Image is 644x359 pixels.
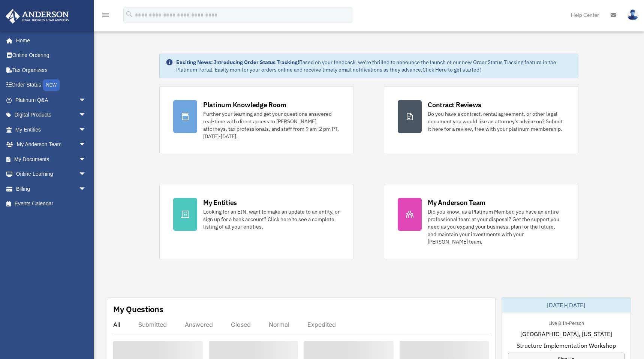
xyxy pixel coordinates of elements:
a: Platinum Q&Aarrow_drop_down [5,93,97,108]
span: arrow_drop_down [79,93,94,108]
a: My Documentsarrow_drop_down [5,152,97,167]
div: My Questions [113,304,163,315]
a: Order StatusNEW [5,78,97,93]
a: Platinum Knowledge Room Further your learning and get your questions answered real-time with dire... [159,86,354,154]
span: arrow_drop_down [79,137,94,153]
span: arrow_drop_down [79,167,94,182]
a: Events Calendar [5,196,97,211]
a: Click Here to get started! [422,66,481,73]
div: Live & In-Person [542,319,590,326]
span: arrow_drop_down [79,108,94,123]
div: Contract Reviews [428,100,481,109]
div: All [113,321,120,328]
a: Online Learningarrow_drop_down [5,167,97,182]
div: Did you know, as a Platinum Member, you have an entire professional team at your disposal? Get th... [428,208,565,245]
div: Further your learning and get your questions answered real-time with direct access to [PERSON_NAM... [203,110,340,140]
div: Expedited [307,321,336,328]
a: My Anderson Teamarrow_drop_down [5,137,97,152]
a: My Anderson Team Did you know, as a Platinum Member, you have an entire professional team at your... [384,184,578,259]
a: Online Ordering [5,48,97,63]
div: Looking for an EIN, want to make an update to an entity, or sign up for a bank account? Click her... [203,208,340,230]
span: [GEOGRAPHIC_DATA], [US_STATE] [520,329,612,338]
i: search [125,10,133,18]
span: Structure Implementation Workshop [517,341,616,350]
strong: Exciting News: Introducing Order Status Tracking! [176,59,299,66]
span: arrow_drop_down [79,122,94,138]
img: User Pic [627,9,638,20]
span: arrow_drop_down [79,181,94,197]
div: Answered [185,321,213,328]
div: Platinum Knowledge Room [203,100,286,109]
a: Digital Productsarrow_drop_down [5,108,97,123]
div: NEW [43,79,60,91]
div: Closed [231,321,251,328]
i: menu [101,10,110,19]
span: arrow_drop_down [79,152,94,167]
a: Home [5,33,94,48]
a: My Entitiesarrow_drop_down [5,122,97,137]
a: menu [101,13,110,19]
div: Based on your feedback, we're thrilled to announce the launch of our new Order Status Tracking fe... [176,58,572,73]
div: [DATE]-[DATE] [502,298,631,313]
div: Normal [269,321,289,328]
a: Tax Organizers [5,63,97,78]
a: Billingarrow_drop_down [5,181,97,196]
div: My Anderson Team [428,198,485,207]
div: My Entities [203,198,237,207]
a: Contract Reviews Do you have a contract, rental agreement, or other legal document you would like... [384,86,578,154]
div: Do you have a contract, rental agreement, or other legal document you would like an attorney's ad... [428,110,565,133]
a: My Entities Looking for an EIN, want to make an update to an entity, or sign up for a bank accoun... [159,184,354,259]
div: Submitted [138,321,167,328]
img: Anderson Advisors Platinum Portal [3,9,71,24]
